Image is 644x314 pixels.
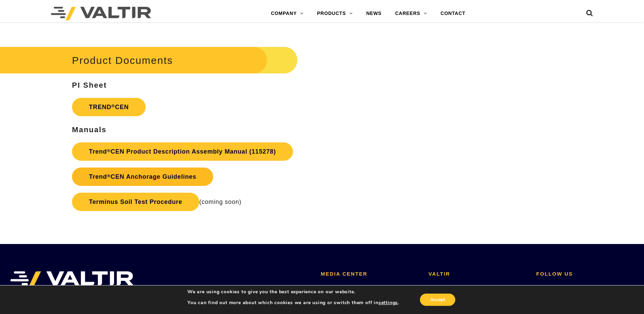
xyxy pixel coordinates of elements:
p: (coming soon) [72,139,411,214]
a: CONTACT [434,7,472,20]
sup: ® [107,148,111,153]
button: settings [379,300,398,306]
a: Trend®CEN Anchorage Guidelines [72,168,213,186]
button: Accept [420,294,455,306]
a: Terminus Soil Test Procedure [72,193,199,211]
a: COMPANY [264,7,310,20]
a: NEWS [360,7,388,20]
a: CONTACT US [428,285,464,291]
sup: ® [111,103,115,108]
a: TREND®CEN [72,98,146,116]
h2: MEDIA CENTER [321,271,418,277]
strong: PI Sheet [72,81,107,89]
p: We are using cookies to give you the best experience on our website. [187,289,399,295]
sup: ® [107,173,111,178]
p: You can find out more about which cookies we are using or switch them off in . [187,300,399,306]
a: PRODUCTS [310,7,360,20]
img: Valtir [51,7,151,20]
img: VALTIR [10,271,133,288]
a: LINKEDIN [536,285,562,291]
a: VALTIR NEWS [321,285,357,291]
h2: FOLLOW US [536,271,634,277]
h2: VALTIR [428,271,526,277]
a: Trend®CEN Product Description Assembly Manual (115278) [72,142,293,161]
strong: Manuals [72,125,107,134]
a: CAREERS [388,7,434,20]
